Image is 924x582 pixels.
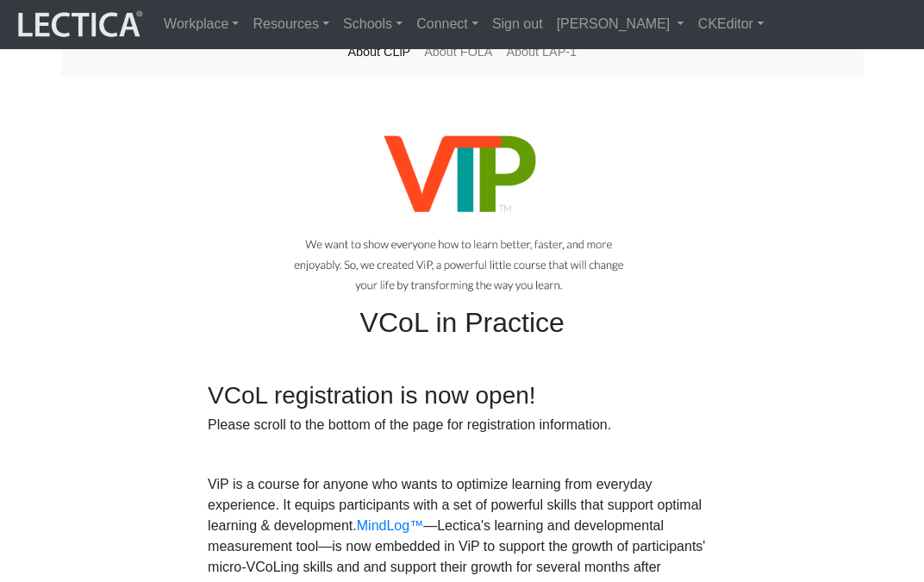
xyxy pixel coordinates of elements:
[14,8,143,41] img: lecticalive
[208,381,716,410] h3: VCoL registration is now open!
[549,7,690,41] a: [PERSON_NAME]
[690,7,770,41] a: CKEditor
[336,7,409,41] a: Schools
[485,7,550,41] a: Sign out
[157,7,246,41] a: Workplace
[208,117,716,307] img: Ad image
[208,306,716,339] h2: VCoL in Practice
[246,7,336,41] a: Resources
[208,416,716,433] h6: Please scroll to the bottom of the page for registration information.
[417,36,499,69] a: About FOLA
[357,518,423,533] a: MindLog™
[340,36,417,69] a: About CLiP
[409,7,485,41] a: Connect
[499,36,584,69] a: About LAP-1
